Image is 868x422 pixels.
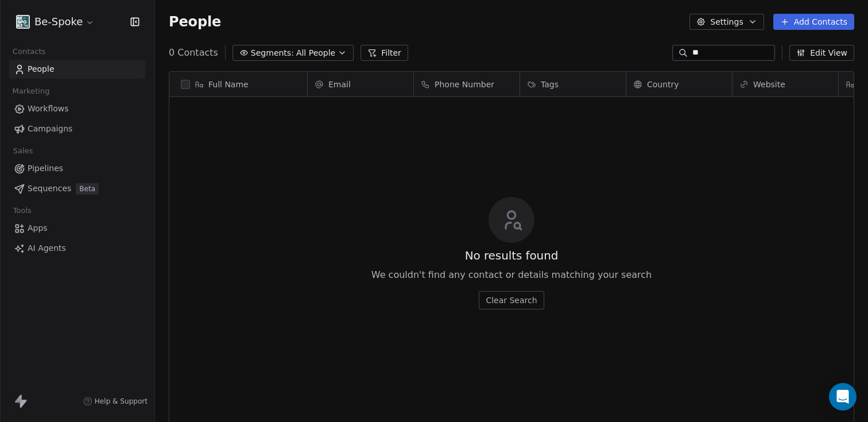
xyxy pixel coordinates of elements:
[9,179,145,198] a: SequencesBeta
[328,79,351,90] span: Email
[541,79,559,90] span: Tags
[647,79,679,90] span: Country
[169,46,218,60] span: 0 Contacts
[465,247,559,264] span: No results found
[829,383,857,411] div: Open Intercom Messenger
[34,14,83,29] span: Be-Spoke
[251,47,294,59] span: Segments:
[76,183,99,195] span: Beta
[208,79,249,90] span: Full Name
[9,159,145,178] a: Pipelines
[773,14,854,30] button: Add Contacts
[83,397,148,406] a: Help & Support
[28,103,69,115] span: Workflows
[626,72,732,96] div: Country
[7,43,51,60] span: Contacts
[169,97,308,416] div: grid
[9,99,145,118] a: Workflows
[28,162,63,175] span: Pipelines
[28,183,71,195] span: Sequences
[169,72,307,96] div: Full Name
[689,14,764,30] button: Settings
[520,72,626,96] div: Tags
[9,60,145,79] a: People
[9,239,145,258] a: AI Agents
[308,72,413,96] div: Email
[789,45,854,61] button: Edit View
[28,242,66,254] span: AI Agents
[8,202,36,219] span: Tools
[28,222,48,234] span: Apps
[7,83,55,100] span: Marketing
[361,45,408,61] button: Filter
[296,47,335,59] span: All People
[28,63,55,75] span: People
[414,72,520,96] div: Phone Number
[435,79,494,90] span: Phone Number
[753,79,785,90] span: Website
[14,12,97,32] button: Be-Spoke
[16,15,30,29] img: Facebook%20profile%20picture.png
[733,72,838,96] div: Website
[95,397,148,406] span: Help & Support
[9,119,145,138] a: Campaigns
[371,268,652,282] span: We couldn't find any contact or details matching your search
[479,291,544,309] button: Clear Search
[169,13,221,30] span: People
[8,142,38,160] span: Sales
[9,219,145,238] a: Apps
[28,123,72,135] span: Campaigns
